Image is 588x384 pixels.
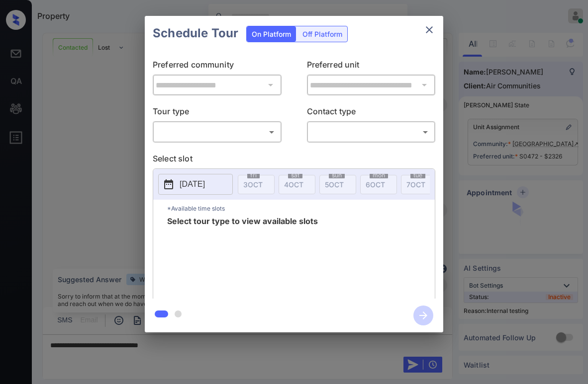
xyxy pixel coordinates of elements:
div: On Platform [247,26,296,42]
button: close [419,20,439,40]
p: Preferred unit [307,59,436,75]
p: *Available time slots [167,200,435,217]
p: [DATE] [180,178,205,190]
button: [DATE] [158,174,233,195]
h2: Schedule Tour [145,16,246,51]
span: Select tour type to view available slots [167,217,318,297]
p: Select slot [153,153,435,168]
p: Tour type [153,105,282,121]
p: Preferred community [153,59,282,75]
div: Off Platform [297,26,347,42]
p: Contact type [307,105,436,121]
